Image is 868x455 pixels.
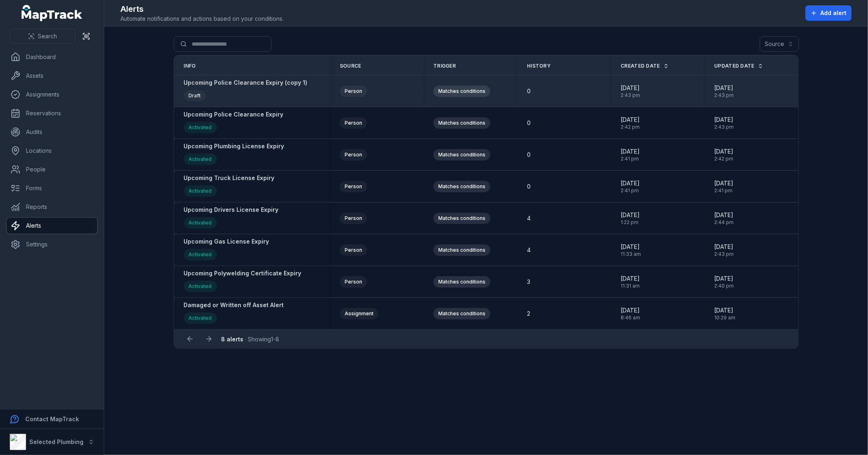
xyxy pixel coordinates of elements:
[714,179,733,194] time: 8/18/2025, 2:41:45 PM
[184,63,196,69] span: Info
[7,86,97,103] a: Assignments
[714,187,733,194] span: 2:41 pm
[714,179,733,187] span: [DATE]
[714,275,734,283] span: [DATE]
[527,310,530,318] span: 2
[25,415,79,422] strong: Contact MapTrack
[184,142,284,167] a: Upcoming Plumbing License ExpiryActivated
[7,218,97,234] a: Alerts
[714,63,763,69] a: Updated Date
[29,438,83,445] strong: Selected Plumbing
[433,244,490,256] div: Matches conditions
[621,243,641,257] time: 8/18/2025, 11:33:45 AM
[621,283,640,289] span: 11:31 am
[7,68,97,84] a: Assets
[340,181,367,192] div: Person
[805,5,852,21] button: Add alert
[10,29,75,44] button: Search
[621,187,640,194] span: 2:41 pm
[184,312,217,324] div: Activated
[527,119,531,127] span: 0
[433,308,490,319] div: Matches conditions
[621,243,641,251] span: [DATE]
[184,110,284,135] a: Upcoming Police Clearance ExpiryActivated
[184,79,308,103] a: Upcoming Police Clearance Expiry (copy 1)Draft
[621,124,640,130] span: 2:42 pm
[820,9,846,17] span: Add alert
[621,63,669,69] a: Created Date
[7,236,97,253] a: Settings
[714,147,733,162] time: 8/18/2025, 2:42:35 PM
[184,249,217,260] div: Activated
[714,306,735,314] span: [DATE]
[184,269,302,277] strong: Upcoming Polywelding Certificate Expiry
[433,181,490,192] div: Matches conditions
[714,84,734,92] span: [DATE]
[621,116,640,130] time: 8/18/2025, 2:42:45 PM
[184,217,217,229] div: Activated
[621,314,640,321] span: 8:46 am
[7,143,97,159] a: Locations
[714,124,734,130] span: 2:43 pm
[714,147,733,156] span: [DATE]
[621,251,641,257] span: 11:33 am
[7,180,97,196] a: Forms
[7,124,97,140] a: Audits
[221,336,244,343] strong: 8 alerts
[184,269,302,294] a: Upcoming Polywelding Certificate ExpiryActivated
[184,90,206,101] div: Draft
[621,147,640,156] span: [DATE]
[714,219,734,226] span: 2:44 pm
[340,149,367,160] div: Person
[621,275,640,289] time: 8/18/2025, 11:31:57 AM
[714,283,734,289] span: 2:40 pm
[527,151,531,159] span: 0
[22,5,83,21] a: MapTrack
[184,301,284,326] a: Damaged or Written off Asset AlertActivated
[714,211,734,226] time: 8/18/2025, 2:44:05 PM
[433,213,490,224] div: Matches conditions
[621,275,640,283] span: [DATE]
[184,122,217,133] div: Activated
[714,275,734,289] time: 8/18/2025, 2:40:41 PM
[340,276,367,288] div: Person
[621,147,640,162] time: 8/18/2025, 2:41:55 PM
[340,308,378,319] div: Assignment
[714,306,735,321] time: 3/27/2025, 10:29:05 AM
[433,276,490,288] div: Matches conditions
[527,246,531,254] span: 4
[340,213,367,224] div: Person
[714,243,734,251] span: [DATE]
[433,86,490,97] div: Matches conditions
[621,179,640,187] span: [DATE]
[621,219,640,226] span: 1:22 pm
[433,149,490,160] div: Matches conditions
[433,117,490,129] div: Matches conditions
[714,251,734,257] span: 2:43 pm
[184,174,275,199] a: Upcoming Truck License ExpiryActivated
[184,206,279,214] strong: Upcoming Drivers License Expiry
[714,243,734,257] time: 8/18/2025, 2:43:54 PM
[527,214,531,222] span: 4
[621,92,640,99] span: 2:43 pm
[714,92,734,99] span: 2:43 pm
[7,161,97,178] a: People
[621,211,640,226] time: 8/18/2025, 1:22:30 PM
[621,84,640,92] span: [DATE]
[621,179,640,194] time: 8/18/2025, 2:41:05 PM
[7,105,97,121] a: Reservations
[184,237,269,246] strong: Upcoming Gas License Expiry
[621,116,640,124] span: [DATE]
[433,63,456,69] span: Trigger
[340,86,367,97] div: Person
[184,281,217,292] div: Activated
[621,84,640,99] time: 8/18/2025, 2:43:36 PM
[714,116,734,130] time: 8/18/2025, 2:43:24 PM
[714,63,754,69] span: Updated Date
[38,32,57,40] span: Search
[527,182,531,191] span: 0
[184,185,217,197] div: Activated
[184,154,217,165] div: Activated
[527,63,551,69] span: History
[340,244,367,256] div: Person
